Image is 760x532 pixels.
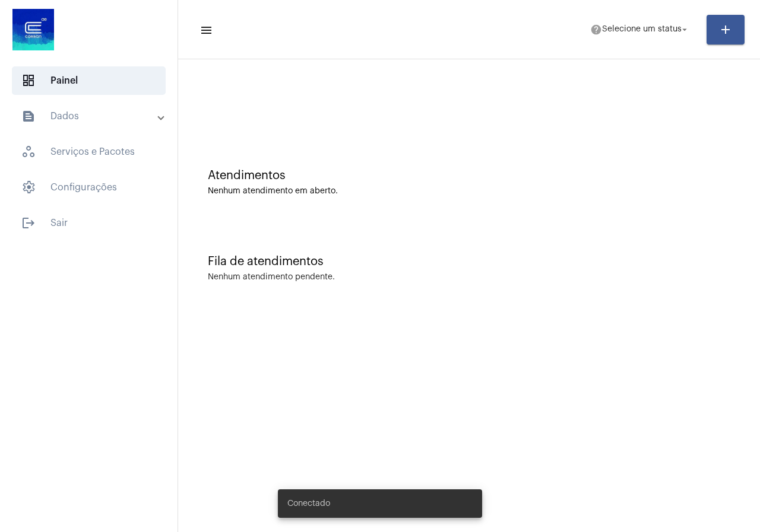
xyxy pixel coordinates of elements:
div: Nenhum atendimento pendente. [208,273,335,282]
span: sidenav icon [21,74,36,88]
mat-icon: sidenav icon [21,216,36,230]
span: sidenav icon [21,180,36,195]
span: Serviços e Pacotes [12,138,166,166]
img: d4669ae0-8c07-2337-4f67-34b0df7f5ae4.jpeg [9,6,57,53]
span: sidenav icon [21,145,36,159]
span: Conectado [287,498,330,509]
span: Selecione um status [602,26,682,34]
span: Sair [12,209,166,237]
mat-icon: help [590,24,602,36]
span: Painel [12,66,166,95]
mat-icon: sidenav icon [199,23,211,37]
button: Selecione um status [583,18,697,42]
mat-icon: arrow_drop_down [679,24,690,35]
mat-icon: add [718,23,733,37]
div: Atendimentos [208,169,730,182]
div: Fila de atendimentos [208,255,730,268]
mat-icon: sidenav icon [21,109,36,123]
span: Configurações [12,173,166,202]
mat-panel-title: Dados [21,109,159,123]
div: Nenhum atendimento em aberto. [208,187,730,196]
mat-expansion-panel-header: sidenav iconDados [7,102,178,130]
